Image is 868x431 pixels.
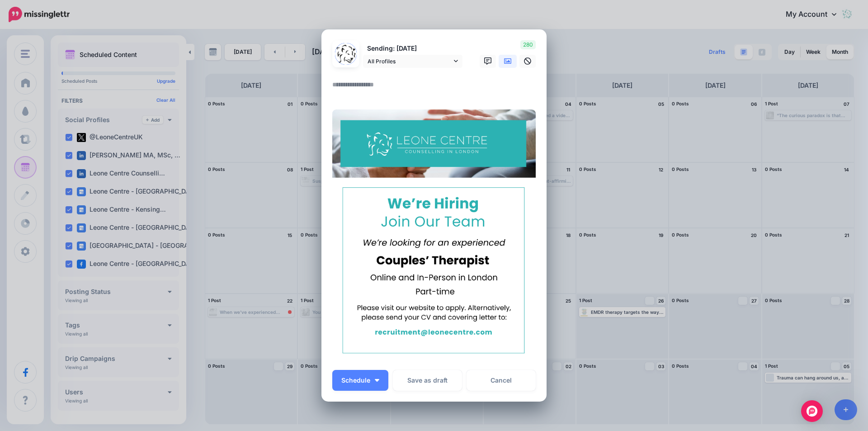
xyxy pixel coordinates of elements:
span: Schedule [341,377,370,384]
img: 6QMYK3OCAF2ZY7BXIPBAFJ1L1DAIUEIM.png [332,109,536,364]
p: Sending: [DATE] [363,43,462,54]
span: All Profiles [368,57,452,66]
img: 304940412_514149677377938_2776595006190808614_n-bsa155005.png [335,43,357,65]
div: Open Intercom Messenger [801,400,823,422]
span: 280 [520,40,536,49]
button: Save as draft [393,370,462,391]
a: Cancel [467,370,536,391]
a: All Profiles [363,55,462,68]
img: arrow-down-white.png [375,379,379,382]
button: Schedule [332,370,388,391]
